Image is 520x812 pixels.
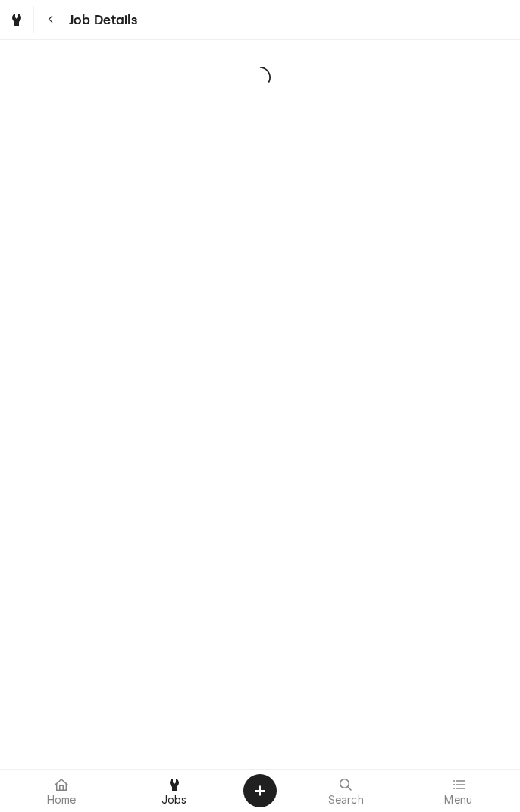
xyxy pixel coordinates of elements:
[3,6,30,33] a: Go to Jobs
[161,794,187,806] span: Jobs
[444,794,472,806] span: Menu
[243,774,277,807] button: Create Object
[290,773,402,809] a: Search
[6,773,117,809] a: Home
[119,773,230,809] a: Jobs
[47,794,77,806] span: Home
[328,794,364,806] span: Search
[403,773,515,809] a: Menu
[64,10,137,30] span: Job Details
[37,6,64,33] button: Navigate back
